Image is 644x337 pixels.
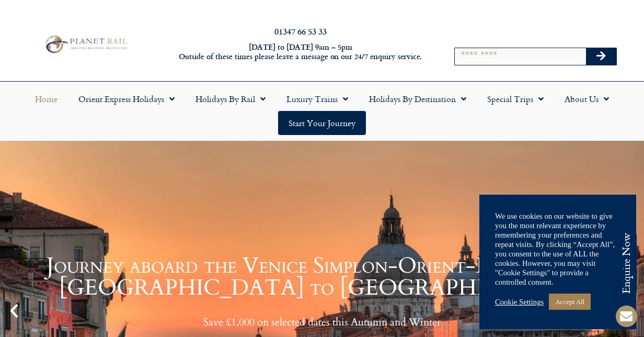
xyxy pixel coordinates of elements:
a: Special Trips [477,87,554,111]
img: Planet Rail Train Holidays Logo [42,33,130,55]
a: Holidays by Rail [185,87,276,111]
a: Luxury Trains [276,87,359,111]
a: Orient Express Holidays [68,87,185,111]
a: 01347 66 53 33 [274,25,327,37]
a: About Us [554,87,619,111]
a: Home [25,87,68,111]
div: We use cookies on our website to give you the most relevant experience by remembering your prefer... [495,211,620,287]
div: Previous slide [5,302,23,320]
a: Start your Journey [278,111,366,135]
a: Holidays by Destination [359,87,477,111]
nav: Menu [5,87,639,135]
button: Search [586,48,616,65]
h6: [DATE] to [DATE] 9am – 5pm Outside of these times please leave a message on our 24/7 enquiry serv... [175,42,427,62]
h1: Journey aboard the Venice Simplon-Orient-Express from [GEOGRAPHIC_DATA] to [GEOGRAPHIC_DATA] [26,255,618,299]
p: Save £1,000 on selected dates this Autumn and Winter [26,316,618,329]
a: Cookie Settings [495,297,544,307]
a: Accept All [549,294,591,310]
